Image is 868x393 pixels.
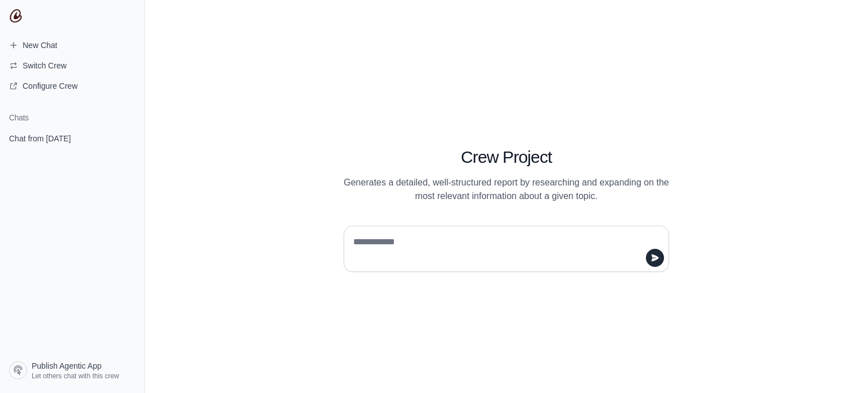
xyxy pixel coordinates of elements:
[5,36,140,54] a: New Chat
[5,77,140,95] a: Configure Crew
[5,128,140,149] a: Chat from [DATE]
[5,57,140,75] button: Switch Crew
[23,40,57,51] span: New Chat
[9,133,71,144] span: Chat from [DATE]
[5,357,140,384] a: Publish Agentic App Let others chat with this crew
[32,360,102,372] span: Publish Agentic App
[344,147,669,167] h1: Crew Project
[9,9,23,23] img: CrewAI Logo
[23,80,77,92] span: Configure Crew
[344,176,669,203] p: Generates a detailed, well-structured report by researching and expanding on the most relevant in...
[32,372,119,381] span: Let others chat with this crew
[23,60,67,71] span: Switch Crew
